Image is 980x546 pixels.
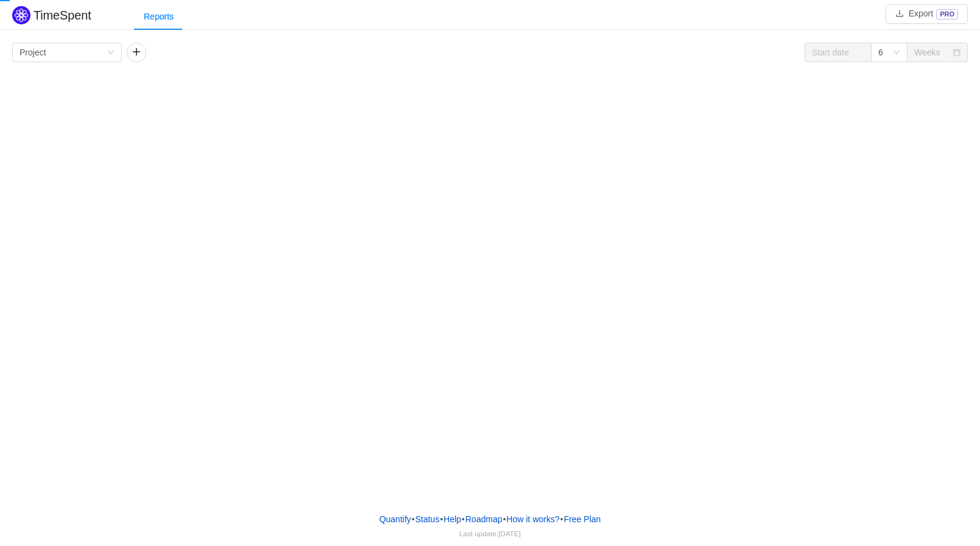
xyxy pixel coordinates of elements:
[560,514,563,524] span: •
[459,530,521,537] span: Last update:
[412,514,415,524] span: •
[127,43,146,62] button: icon: plus
[33,9,91,22] h2: TimeSpent
[415,510,440,528] a: Status
[379,510,412,528] a: Quantify
[134,3,183,30] div: Reports
[563,510,602,528] button: Free Plan
[462,514,465,524] span: •
[12,6,30,24] img: Quantify logo
[878,43,883,62] div: 6
[443,510,462,528] a: Help
[953,49,961,57] i: icon: calendar
[893,49,900,57] i: icon: down
[506,510,560,528] button: How it works?
[498,530,521,537] span: [DATE]
[465,510,503,528] a: Roadmap
[107,49,115,57] i: icon: down
[886,4,968,24] button: icon: downloadExportPRO
[19,43,46,62] div: Project
[503,514,506,524] span: •
[914,43,940,62] div: Weeks
[805,43,872,62] input: Start date
[440,514,443,524] span: •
